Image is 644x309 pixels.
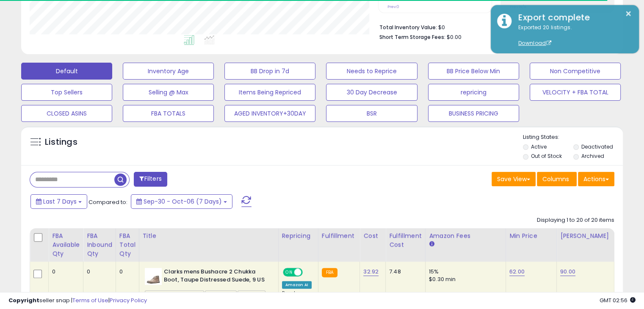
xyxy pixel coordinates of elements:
[363,232,382,240] div: Cost
[542,175,569,183] span: Columns
[523,133,623,141] p: Listing States:
[512,11,633,24] div: Export complete
[88,198,127,206] span: Compared to:
[531,143,547,150] label: Active
[224,84,315,101] button: Items Being Repriced
[322,232,356,240] div: Fulfillment
[509,268,525,276] a: 62.00
[428,63,519,80] button: BB Price Below Min
[87,232,112,258] div: FBA inbound Qty
[164,268,267,286] b: Clarks mens Bushacre 2 Chukka Boot, Taupe Distressed Suede, 9 US
[224,63,315,80] button: BB Drop in 7d
[560,268,575,276] a: 90.00
[43,197,77,206] span: Last 7 Days
[326,105,417,122] button: BSR
[8,297,147,305] div: seller snap | |
[284,269,294,276] span: ON
[537,172,577,186] button: Columns
[143,232,275,240] div: Title
[537,216,614,224] div: Displaying 1 to 20 of 20 items
[110,296,147,304] a: Privacy Policy
[428,84,519,101] button: repricing
[625,8,632,19] button: ×
[123,105,214,122] button: FBA TOTALS
[492,172,536,186] button: Save View
[509,232,553,240] div: Min Price
[119,268,133,276] div: 0
[301,269,315,276] span: OFF
[322,268,337,277] small: FBA
[363,268,379,276] a: 32.92
[518,39,551,47] a: Download
[512,24,633,47] div: Exported 20 listings.
[531,152,562,160] label: Out of Stock
[428,105,519,122] button: BUSINESS PRICING
[87,268,109,276] div: 0
[119,232,135,258] div: FBA Total Qty
[282,281,312,289] div: Amazon AI
[429,276,499,283] div: $0.30 min
[530,63,621,80] button: Non Competitive
[21,105,112,122] button: CLOSED ASINS
[52,232,80,258] div: FBA Available Qty
[326,84,417,101] button: 30 Day Decrease
[389,232,422,249] div: Fulfillment Cost
[389,268,419,276] div: 7.48
[530,84,621,101] button: VELOCITY + FBA TOTAL
[282,232,315,240] div: Repricing
[123,84,214,101] button: Selling @ Max
[578,172,614,186] button: Actions
[8,296,39,304] strong: Copyright
[145,268,162,285] img: 31tl2iXC7hL._SL40_.jpg
[21,63,112,80] button: Default
[429,240,434,248] small: Amazon Fees.
[326,63,417,80] button: Needs to Reprice
[21,84,112,101] button: Top Sellers
[134,172,167,187] button: Filters
[144,197,222,206] span: Sep-30 - Oct-06 (7 Days)
[600,296,636,304] span: 2025-10-15 02:56 GMT
[560,232,611,240] div: [PERSON_NAME]
[224,105,315,122] button: AGED INVENTORY+30DAY
[581,152,604,160] label: Archived
[30,194,87,209] button: Last 7 Days
[52,268,77,276] div: 0
[123,63,214,80] button: Inventory Age
[72,296,108,304] a: Terms of Use
[45,136,77,148] h5: Listings
[131,194,232,209] button: Sep-30 - Oct-06 (7 Days)
[429,268,499,276] div: 15%
[429,232,502,240] div: Amazon Fees
[581,143,613,150] label: Deactivated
